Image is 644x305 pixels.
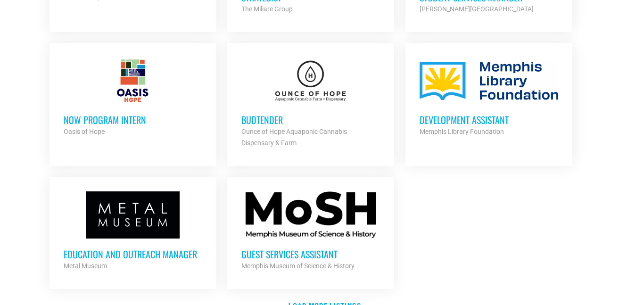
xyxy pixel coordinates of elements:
[64,262,107,270] strong: Metal Museum
[50,177,216,286] a: Education and Outreach Manager Metal Museum
[241,5,293,13] strong: The Miliare Group
[241,128,347,147] strong: Ounce of Hope Aquaponic Cannabis Dispensary & Farm
[420,128,504,135] strong: Memphis Library Foundation
[405,43,572,151] a: Development Assistant Memphis Library Foundation
[420,114,558,126] h3: Development Assistant
[64,114,202,126] h3: NOW Program Intern
[64,128,105,135] strong: Oasis of Hope
[241,114,380,126] h3: Budtender
[241,262,355,270] strong: Memphis Museum of Science & History
[50,43,216,151] a: NOW Program Intern Oasis of Hope
[227,43,394,163] a: Budtender Ounce of Hope Aquaponic Cannabis Dispensary & Farm
[64,248,202,260] h3: Education and Outreach Manager
[420,5,534,13] strong: [PERSON_NAME][GEOGRAPHIC_DATA]
[227,177,394,286] a: Guest Services Assistant Memphis Museum of Science & History
[241,248,380,260] h3: Guest Services Assistant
